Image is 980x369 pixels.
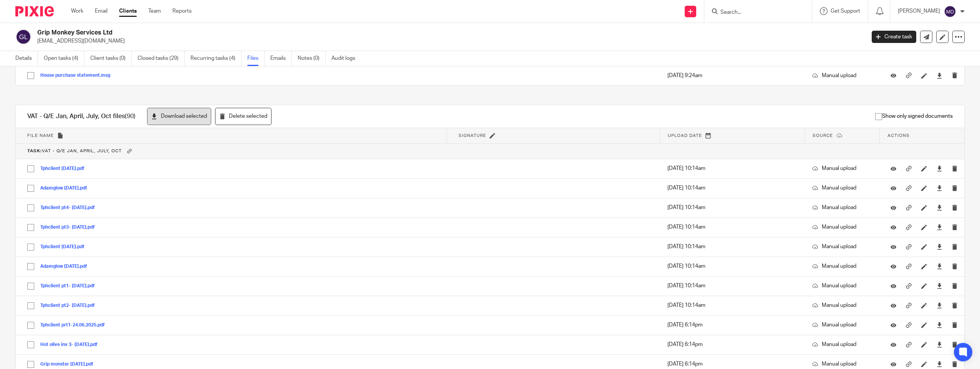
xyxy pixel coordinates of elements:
[812,262,872,270] p: Manual upload
[812,165,872,172] p: Manual upload
[40,225,101,230] button: Tphclient pt3- [DATE].pdf
[813,133,833,138] span: Source
[215,108,271,125] button: Delete selected
[812,341,872,348] p: Manual upload
[147,108,211,125] button: Download selected
[720,9,789,16] input: Search
[40,205,101,211] button: Tphclient pt4- [DATE].pdf
[40,303,101,308] button: Tphclient pt2- [DATE].pdf
[270,51,292,66] a: Emails
[71,7,83,15] a: Work
[23,201,38,215] input: Select
[875,112,953,120] span: Show only signed documents
[23,161,38,176] input: Select
[15,6,54,16] img: Pixie
[668,133,702,138] span: Upload date
[667,165,797,172] p: [DATE] 10:14am
[331,51,361,66] a: Audit logs
[23,68,38,83] input: Select
[148,7,161,15] a: Team
[23,338,38,352] input: Select
[667,204,797,211] p: [DATE] 10:14am
[812,72,872,79] p: Manual upload
[23,220,38,235] input: Select
[15,51,38,66] a: Details
[937,301,942,309] a: Download
[937,184,942,192] a: Download
[27,112,136,120] h1: VAT - Q/E Jan, April, July, Oct files
[23,259,38,274] input: Select
[812,360,872,368] p: Manual upload
[40,264,93,269] button: Adamglow [DATE].pdf
[95,7,108,15] a: Email
[23,181,38,196] input: Select
[872,31,916,43] a: Create task
[37,29,695,37] h2: Grip Monkey Services Ltd
[937,223,942,231] a: Download
[40,166,90,171] button: Tphclient [DATE].pdf
[937,165,942,172] a: Download
[172,7,192,15] a: Reports
[812,223,872,231] p: Manual upload
[23,240,38,254] input: Select
[137,51,185,66] a: Closed tasks (29)
[667,321,797,329] p: [DATE] 6:14pm
[190,51,242,66] a: Recurring tasks (4)
[937,341,942,348] a: Download
[831,8,860,14] span: Get Support
[887,133,910,138] span: Actions
[298,51,326,66] a: Notes (0)
[23,318,38,333] input: Select
[937,262,942,270] a: Download
[40,323,111,328] button: Tphclient prt1-24.06.2025.pdf
[44,51,84,66] a: Open tasks (4)
[812,204,872,211] p: Manual upload
[812,184,872,192] p: Manual upload
[247,51,265,66] a: Files
[459,133,486,138] span: Signature
[27,149,122,153] span: VAT - Q/E Jan, April, July, Oct
[667,223,797,231] p: [DATE] 10:14am
[119,7,137,15] a: Clients
[40,362,99,367] button: Grip monster [DATE].pdf
[937,72,942,79] a: Download
[15,29,31,45] img: svg%3E
[40,283,101,289] button: Tphclient pt1- [DATE].pdf
[40,73,116,78] button: House purchase statement.msg
[812,301,872,309] p: Manual upload
[125,113,136,119] span: (90)
[937,360,942,368] a: Download
[667,72,797,79] p: [DATE] 9:24am
[937,321,942,329] a: Download
[937,243,942,250] a: Download
[40,244,90,250] button: Tphclient [DATE].pdf
[667,243,797,250] p: [DATE] 10:14am
[812,282,872,290] p: Manual upload
[667,360,797,368] p: [DATE] 6:14pm
[944,5,956,18] img: svg%3E
[812,321,872,329] p: Manual upload
[27,149,42,153] b: Task:
[90,51,132,66] a: Client tasks (0)
[23,279,38,293] input: Select
[667,341,797,348] p: [DATE] 6:14pm
[937,282,942,290] a: Download
[27,133,54,138] span: File name
[812,243,872,250] p: Manual upload
[667,262,797,270] p: [DATE] 10:14am
[898,7,940,15] p: [PERSON_NAME]
[937,204,942,211] a: Download
[667,301,797,309] p: [DATE] 10:14am
[23,298,38,313] input: Select
[667,184,797,192] p: [DATE] 10:14am
[40,186,93,191] button: Adamglow [DATE].pdf
[667,282,797,290] p: [DATE] 10:14am
[40,342,103,348] button: Hot olive inv 3- [DATE].pdf
[37,37,860,45] p: [EMAIL_ADDRESS][DOMAIN_NAME]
